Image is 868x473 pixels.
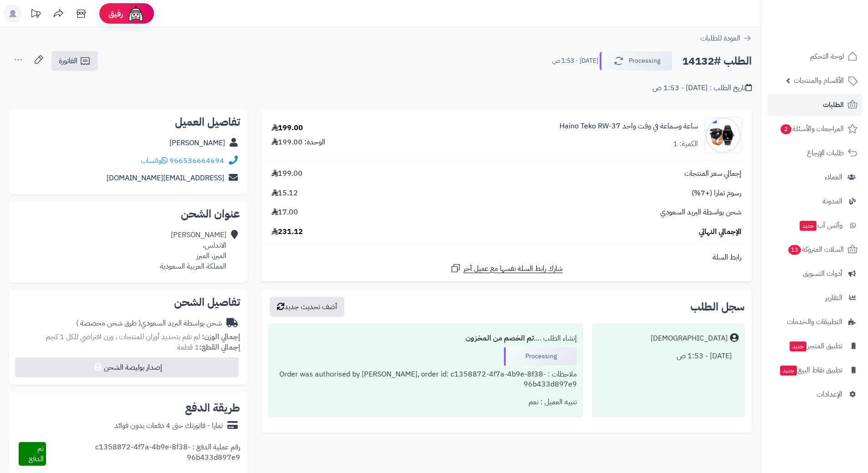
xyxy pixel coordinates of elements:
span: طلبات الإرجاع [807,147,844,159]
a: لوحة التحكم [767,46,863,67]
span: الأقسام والمنتجات [794,74,844,87]
div: تمارا - فاتورتك حتى 4 دفعات بدون فوائد [114,421,223,431]
h2: تفاصيل الشحن [16,297,240,308]
span: التقارير [825,291,842,304]
button: Processing [600,51,673,71]
span: أدوات التسويق [803,267,842,280]
span: 199.00 [272,168,303,179]
a: واتساب [141,155,168,166]
div: الوحدة: 199.00 [272,137,325,147]
small: [DATE] - 1:53 ص [552,56,598,66]
h2: عنوان الشحن [16,209,240,219]
a: العودة للطلبات [700,33,752,44]
h3: سجل الطلب [690,301,745,312]
span: الإجمالي النهائي [699,227,741,237]
strong: إجمالي الوزن: [202,331,240,342]
span: 17.00 [272,207,298,218]
div: 199.00 [272,123,303,133]
span: المدونة [822,195,842,208]
div: رابط السلة [265,252,748,263]
div: Processing [504,347,577,366]
a: العملاء [767,166,863,188]
span: الإعدادات [817,388,842,401]
span: السلات المتروكة [787,243,844,256]
img: ai-face.png [127,5,145,23]
button: إصدار بوليصة الشحن [15,357,239,377]
a: السلات المتروكة13 [767,239,863,260]
a: تطبيق نقاط البيعجديد [767,359,863,381]
span: 231.12 [272,227,303,237]
strong: إجمالي القطع: [199,342,240,353]
div: تاريخ الطلب : [DATE] - 1:53 ص [652,83,752,93]
div: رقم عملية الدفع : c1358872-4f7a-4b9e-8f38-96b433d897e9 [46,442,240,466]
span: شارك رابط السلة نفسها مع عميل آخر [463,264,563,274]
a: التطبيقات والخدمات [767,311,863,333]
a: شارك رابط السلة نفسها مع عميل آخر [450,263,563,274]
div: الكمية: 1 [673,139,698,149]
a: الفاتورة [51,51,98,71]
span: جديد [790,341,806,351]
a: التقارير [767,287,863,309]
span: تطبيق نقاط البيع [779,364,842,376]
a: الإعدادات [767,383,863,405]
img: 1735399376-photo_6016920574204429286_y-90x90.jpg [705,117,741,153]
div: [PERSON_NAME] الاندلس، المبرز، المبرز المملكة العربية السعودية [160,230,226,271]
h2: الطلب #14132 [682,52,752,71]
span: العملاء [825,171,842,183]
span: لم تقم بتحديد أوزان للمنتجات ، وزن افتراضي للكل 1 كجم [46,331,200,342]
a: تحديثات المنصة [24,5,47,25]
h2: طريقة الدفع [185,402,240,413]
span: لوحة التحكم [810,50,844,63]
span: جديد [780,366,797,376]
div: إنشاء الطلب .... [274,330,576,347]
span: المراجعات والأسئلة [780,122,844,135]
a: [PERSON_NAME] [169,137,225,148]
span: ( طرق شحن مخصصة ) [76,318,141,329]
span: التطبيقات والخدمات [787,315,842,328]
span: رسوم تمارا (+7%) [692,188,741,198]
span: جديد [800,221,817,231]
a: المراجعات والأسئلة2 [767,118,863,140]
span: العودة للطلبات [700,33,740,44]
a: [EMAIL_ADDRESS][DOMAIN_NAME] [107,173,224,183]
span: تم الدفع [29,443,44,464]
a: أدوات التسويق [767,263,863,285]
span: تطبيق المتجر [789,340,842,352]
span: إجمالي سعر المنتجات [684,168,741,179]
small: 1 قطعة [177,342,240,353]
img: logo-2.png [806,17,859,36]
button: أضف تحديث جديد [270,297,344,317]
span: 13 [788,244,801,255]
b: تم الخصم من المخزون [466,333,534,344]
span: وآتس آب [799,219,842,232]
div: [DEMOGRAPHIC_DATA] [651,333,728,344]
a: تطبيق المتجرجديد [767,335,863,357]
a: وآتس آبجديد [767,214,863,236]
span: شحن بواسطة البريد السعودي [660,207,741,218]
h2: تفاصيل العميل [16,117,240,127]
span: رفيق [108,8,123,19]
span: 2 [780,124,791,134]
span: الطلبات [823,98,844,111]
span: 15.12 [272,188,298,198]
div: شحن بواسطة البريد السعودي [76,318,222,329]
div: [DATE] - 1:53 ص [598,347,739,365]
a: ساعة وسماعة في وقت واحد Haino Teko RW-37 [560,121,698,132]
span: الفاتورة [59,56,77,66]
a: 966536664694 [169,155,224,166]
a: الطلبات [767,94,863,116]
a: طلبات الإرجاع [767,142,863,164]
a: المدونة [767,190,863,212]
div: تنبيه العميل : نعم [274,393,576,411]
div: ملاحظات : Order was authorised by [PERSON_NAME], order id: c1358872-4f7a-4b9e-8f38-96b433d897e9 [274,366,576,394]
